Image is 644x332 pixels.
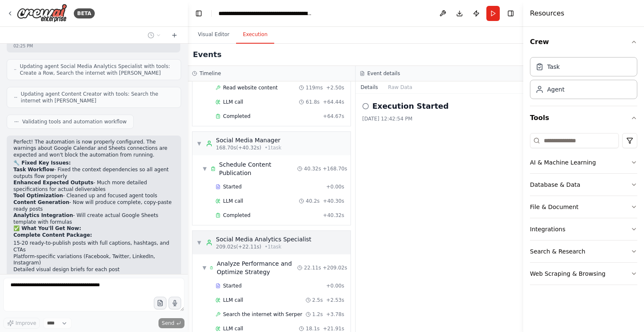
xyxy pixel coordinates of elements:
[223,84,278,91] span: Read website content
[223,282,241,289] span: Started
[530,54,637,106] div: Crew
[13,212,174,225] li: - Will create actual Google Sheets template with formulas
[216,144,261,151] span: 168.70s (+40.32s)
[223,99,243,105] span: LLM call
[17,4,67,23] img: Logo
[547,85,564,94] div: Agent
[323,264,347,271] span: + 209.02s
[13,43,33,49] div: 02:25 PM
[326,84,344,91] span: + 2.50s
[530,203,579,211] div: File & Document
[217,259,297,276] div: Analyze Performance and Optimize Strategy
[530,247,585,256] div: Search & Research
[13,193,63,199] strong: Tool Optimization
[323,113,344,120] span: + 64.67s
[265,144,281,151] span: • 1 task
[323,198,344,204] span: + 40.30s
[3,318,40,329] button: Improve
[306,325,319,332] span: 18.1s
[306,84,323,91] span: 119ms
[323,325,344,332] span: + 21.91s
[530,225,565,233] div: Integrations
[200,70,221,77] h3: Timeline
[203,165,207,172] span: ▼
[383,81,418,93] button: Raw Data
[13,167,174,180] li: - Fixed the context dependencies so all agent outputs flow properly
[13,180,93,186] strong: Enhanced Expected Outputs
[326,297,344,303] span: + 2.53s
[236,26,274,44] button: Execution
[505,8,517,19] button: Hide right sidebar
[323,165,347,172] span: + 168.70s
[13,199,69,205] strong: Content Generation
[304,165,321,172] span: 40.32s
[223,212,250,219] span: Completed
[13,212,73,218] strong: Analytics Integration
[13,139,174,159] p: Perfect! The automation is now properly configured. The warnings about Google Calendar and Sheets...
[306,198,319,204] span: 40.2s
[223,325,243,332] span: LLM call
[13,160,71,166] strong: 🔧 Fixed Key Issues:
[13,199,174,212] li: - Now will produce complete, copy-paste ready posts
[530,196,637,218] button: File & Document
[223,198,243,204] span: LLM call
[547,63,560,71] div: Task
[74,8,95,18] div: BETA
[367,70,400,77] h3: Event details
[16,320,36,327] span: Improve
[193,8,205,19] button: Hide left sidebar
[197,140,202,147] span: ▼
[530,106,637,130] button: Tools
[530,180,580,189] div: Database & Data
[530,241,637,262] button: Search & Research
[530,174,637,196] button: Database & Data
[21,91,174,104] span: Updating agent Content Creator with tools: Search the internet with [PERSON_NAME]
[326,183,344,190] span: + 0.00s
[530,30,637,54] button: Crew
[13,232,92,238] strong: Complete Content Package:
[530,8,564,18] h4: Resources
[203,264,206,271] span: ▼
[530,152,637,173] button: AI & Machine Learning
[326,311,344,318] span: + 3.78s
[223,311,302,318] span: Search the internet with Serper
[219,160,297,177] div: Schedule Content Publication
[304,264,321,271] span: 22.11s
[169,297,181,309] button: Click to speak your automation idea
[216,243,261,250] span: 209.02s (+22.11s)
[168,30,181,40] button: Start a new chat
[312,311,323,318] span: 1.2s
[218,9,313,18] nav: breadcrumb
[20,63,174,76] span: Updating agent Social Media Analytics Specialist with tools: Create a Row, Search the internet wi...
[193,49,221,60] h2: Events
[158,318,184,328] button: Send
[13,240,174,253] li: 15-20 ready-to-publish posts with full captions, hashtags, and CTAs
[362,115,517,122] div: [DATE] 12:42:54 PM
[13,225,81,231] strong: ✅ What You'll Get Now:
[372,100,449,112] h2: Execution Started
[13,180,174,193] li: - Much more detailed specifications for actual deliverables
[312,297,323,303] span: 2.5s
[223,183,241,190] span: Started
[530,269,605,278] div: Web Scraping & Browsing
[326,282,344,289] span: + 0.00s
[223,297,243,303] span: LLM call
[22,118,127,125] span: Validating tools and automation workflow
[223,113,250,120] span: Completed
[530,130,637,292] div: Tools
[530,218,637,240] button: Integrations
[216,235,312,243] div: Social Media Analytics Specialist
[191,26,236,44] button: Visual Editor
[144,30,164,40] button: Switch to previous chat
[265,243,281,250] span: • 1 task
[323,99,344,105] span: + 64.44s
[323,212,344,219] span: + 40.32s
[13,254,174,267] li: Platform-specific variations (Facebook, Twitter, LinkedIn, Instagram)
[154,297,166,309] button: Upload files
[306,99,319,105] span: 61.8s
[530,158,596,167] div: AI & Machine Learning
[162,320,174,327] span: Send
[530,263,637,285] button: Web Scraping & Browsing
[356,81,383,93] button: Details
[216,136,281,144] div: Social Media Manager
